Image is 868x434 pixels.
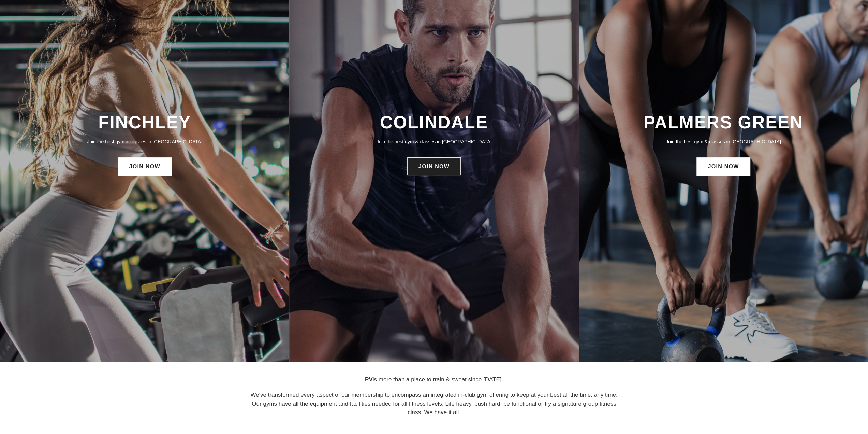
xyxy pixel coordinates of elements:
[407,157,461,175] a: JOIN NOW: Colindale Membership
[7,138,282,145] p: Join the best gym & classes in [GEOGRAPHIC_DATA]
[586,138,861,145] p: Join the best gym & classes in [GEOGRAPHIC_DATA]
[248,375,620,384] p: is more than a place to train & sweat since [DATE].
[296,112,572,133] h3: COLINDALE
[696,157,750,175] a: JOIN NOW: Palmers Green Membership
[586,112,861,133] h3: PALMERS GREEN
[7,112,282,133] h3: FINCHLEY
[248,391,620,417] p: We've transformed every aspect of our membership to encompass an integrated in-club gym offering ...
[296,138,572,145] p: Join the best gym & classes in [GEOGRAPHIC_DATA]
[365,376,373,383] strong: PV
[118,157,172,175] a: JOIN NOW: Finchley Membership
